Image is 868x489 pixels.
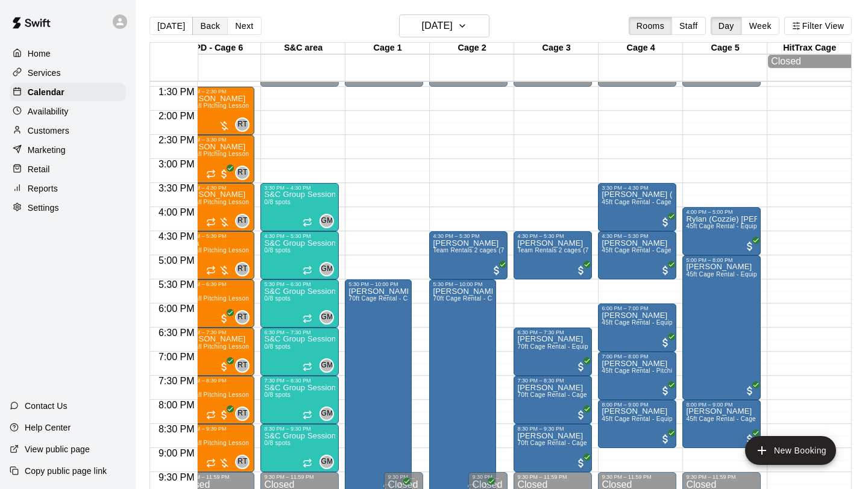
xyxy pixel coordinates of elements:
span: 0/8 spots filled [264,391,291,398]
span: Raychel Trocki [240,358,250,373]
span: 6:00 PM [156,304,198,314]
div: 4:00 PM – 5:00 PM: 45ft Cage Rental - Equipment [682,207,761,255]
div: 9:30 PM – 11:59 PM [180,474,251,480]
span: Raychel Trocki [240,262,250,276]
span: All customers have paid [218,361,230,373]
div: 3:30 PM – 4:30 PM [180,185,251,191]
div: 5:30 PM – 6:30 PM: Tae [176,279,254,328]
div: 6:30 PM – 7:30 PM [264,329,335,335]
span: All customers have paid [659,337,671,349]
div: 7:30 PM – 8:30 PM [264,378,335,384]
span: All customers have paid [659,264,671,276]
div: 8:30 PM – 9:30 PM [180,426,251,432]
button: add [745,436,836,465]
span: 45ft Cage Rental - Equipment [686,223,771,229]
div: 7:30 PM – 8:30 PM [180,378,251,384]
span: Softball Pitching Lesson - 60 minutes [180,343,286,350]
div: 9:30 PM – 11:59 PM [472,474,504,480]
div: 7:30 PM – 8:30 PM: Kolbee Finnell [514,376,592,424]
span: RT [237,360,248,372]
div: 3:30 PM – 4:30 PM [602,185,673,191]
a: Availability [10,102,126,120]
span: Recurring event [303,458,312,468]
span: 0/8 spots filled [264,199,291,205]
span: GM [321,263,333,275]
span: RT [237,263,248,275]
div: Raychel Trocki [235,262,250,276]
div: Raychel Trocki [235,166,250,180]
span: 45ft Cage Rental - Equipment [686,271,771,278]
div: 7:00 PM – 8:00 PM [602,354,673,360]
span: All customers have paid [575,264,587,276]
span: Raychel Trocki [240,406,250,421]
div: 4:30 PM – 5:30 PM: Craig Laber [514,231,592,279]
button: Rooms [629,17,672,35]
div: 2:30 PM – 3:30 PM [180,137,251,143]
div: 6:30 PM – 7:30 PM [517,329,588,335]
div: Cage 5 [683,43,767,54]
button: [DATE] [149,17,193,35]
div: Cage 2 [430,43,514,54]
span: Gianmarco Marcelletti [324,358,334,373]
span: All customers have paid [659,216,671,228]
span: RT [237,215,248,227]
div: Customers [10,122,126,140]
span: 45ft Cage Rental - Cage only [602,247,685,254]
div: 3:30 PM – 4:30 PM [264,185,335,191]
div: 8:00 PM – 9:00 PM: Grace Weber [682,400,761,448]
span: 45ft Cage Rental - Cage only [686,416,769,422]
div: Raychel Trocki [235,455,250,469]
div: Raychel Trocki [235,358,250,373]
div: 4:30 PM – 5:30 PM [180,233,251,239]
span: Recurring event [303,266,312,275]
span: Recurring event [303,314,312,323]
span: Softball Pitching Lesson - 60 minutes [180,440,286,446]
span: 3:00 PM [156,159,198,169]
div: 8:30 PM – 9:30 PM: Evie [176,424,254,472]
div: Gianmarco Marcelletti [319,310,334,325]
div: 5:30 PM – 6:30 PM [264,281,335,287]
span: 45ft Cage Rental - Equipment [602,319,687,326]
p: Services [28,67,61,79]
div: 4:30 PM – 5:30 PM: Riley Ravenscroft [598,231,676,279]
div: 3:30 PM – 4:30 PM: Addison Gunter [176,183,254,231]
span: 45ft Cage Rental - Equipment [602,416,687,422]
div: 6:30 PM – 7:30 PM [180,329,251,335]
div: 6:00 PM – 7:00 PM: 45ft Cage Rental - Equipment [598,304,676,352]
span: Softball Pitching Lesson - 60 minutes [180,391,286,398]
div: Cage 1 [345,43,430,54]
div: 4:30 PM – 5:30 PM [517,233,588,239]
a: Calendar [10,83,126,101]
div: S&C area [261,43,345,54]
span: All customers have paid [218,409,230,421]
div: Raychel Trocki [235,117,250,132]
div: 1:30 PM – 2:30 PM [180,89,251,95]
span: Softball Pitching Lesson - 60 minutes [180,102,286,109]
span: GM [321,408,333,420]
div: Cage 4 [599,43,683,54]
div: 9:30 PM – 11:59 PM [388,474,420,480]
div: 4:30 PM – 5:30 PM [602,233,673,239]
div: 8:00 PM – 9:00 PM: Aaron Travieso [598,400,676,448]
span: Softball Pitching Lesson - 60 minutes [180,295,286,302]
span: Raychel Trocki [240,310,250,325]
span: Recurring event [206,169,216,179]
span: Team Rentals 2 cages (70ft) - Cages Only [433,247,553,254]
p: Retail [28,163,50,175]
div: Gianmarco Marcelletti [319,262,334,276]
span: Gianmarco Marcelletti [324,214,334,228]
div: 6:00 PM – 7:00 PM [602,305,673,311]
div: 7:00 PM – 8:00 PM: Juliette Ronan [598,352,676,400]
a: Retail [10,160,126,178]
div: Closed [771,56,848,67]
div: Gianmarco Marcelletti [319,455,334,469]
span: Recurring event [303,217,312,227]
h6: [DATE] [422,17,453,34]
span: RT [237,311,248,323]
a: Marketing [10,141,126,159]
p: Contact Us [25,400,68,412]
span: 3:30 PM [156,183,198,193]
span: 7:30 PM [156,376,198,386]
